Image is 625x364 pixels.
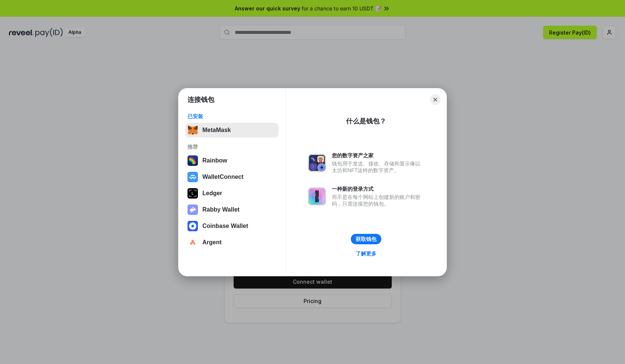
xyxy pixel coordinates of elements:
[187,155,198,166] img: svg+xml,%3Csvg%20width%3D%22120%22%20height%3D%22120%22%20viewBox%3D%220%200%20120%20120%22%20fil...
[187,125,198,135] img: svg+xml,%3Csvg%20fill%3D%22none%22%20height%3D%2233%22%20viewBox%3D%220%200%2035%2033%22%20width%...
[185,153,279,168] button: Rainbow
[187,95,214,104] h1: 连接钱包
[308,154,326,172] img: svg+xml,%3Csvg%20xmlns%3D%22http%3A%2F%2Fwww.w3.org%2F2000%2Fsvg%22%20fill%3D%22none%22%20viewBox...
[185,170,279,184] button: WalletConnect
[356,236,376,242] div: 获取钱包
[187,188,198,199] img: svg+xml,%3Csvg%20xmlns%3D%22http%3A%2F%2Fwww.w3.org%2F2000%2Fsvg%22%20width%3D%2228%22%20height%3...
[187,204,198,215] img: svg+xml,%3Csvg%20xmlns%3D%22http%3A%2F%2Fwww.w3.org%2F2000%2Fsvg%22%20fill%3D%22none%22%20viewBox...
[185,186,279,201] button: Ledger
[308,187,326,205] img: svg+xml,%3Csvg%20xmlns%3D%22http%3A%2F%2Fwww.w3.org%2F2000%2Fsvg%22%20fill%3D%22none%22%20viewBox...
[202,206,240,213] div: Rabby Wallet
[185,123,279,138] button: MetaMask
[332,186,424,192] div: 一种新的登录方式
[187,144,276,150] div: 推荐
[202,190,222,197] div: Ledger
[202,157,227,164] div: Rainbow
[187,237,198,248] img: svg+xml,%3Csvg%20width%3D%2228%22%20height%3D%2228%22%20viewBox%3D%220%200%2028%2028%22%20fill%3D...
[351,249,381,258] a: 了解更多
[430,94,440,105] button: Close
[185,219,279,233] button: Coinbase Wallet
[346,117,386,126] div: 什么是钱包？
[356,250,376,257] div: 了解更多
[185,202,279,217] button: Rabby Wallet
[202,127,231,133] div: MetaMask
[332,160,424,174] div: 钱包用于发送、接收、存储和显示像以太坊和NFT这样的数字资产。
[202,223,248,229] div: Coinbase Wallet
[351,234,381,244] button: 获取钱包
[187,221,198,231] img: svg+xml,%3Csvg%20width%3D%2228%22%20height%3D%2228%22%20viewBox%3D%220%200%2028%2028%22%20fill%3D...
[187,172,198,182] img: svg+xml,%3Csvg%20width%3D%2228%22%20height%3D%2228%22%20viewBox%3D%220%200%2028%2028%22%20fill%3D...
[185,235,279,250] button: Argent
[187,113,276,120] div: 已安装
[332,194,424,207] div: 而不是在每个网站上创建新的账户和密码，只需连接您的钱包。
[202,239,222,246] div: Argent
[202,174,244,180] div: WalletConnect
[332,152,424,159] div: 您的数字资产之家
